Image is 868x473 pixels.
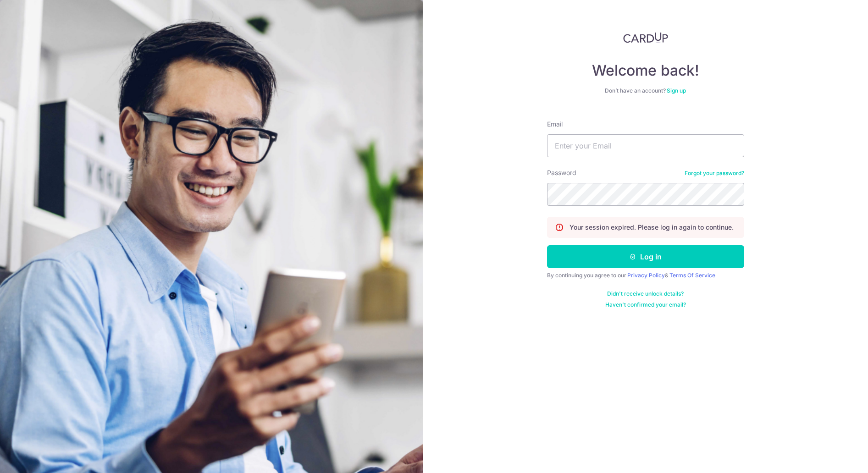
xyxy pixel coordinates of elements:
[669,272,715,279] a: Terms Of Service
[569,223,734,232] p: Your session expired. Please log in again to continue.
[547,87,744,94] div: Don’t have an account?
[547,120,563,129] label: Email
[623,32,668,43] img: CardUp Logo
[547,61,744,80] h4: Welcome back!
[685,170,744,177] a: Forgot your password?
[605,301,686,308] a: Haven't confirmed your email?
[607,290,684,297] a: Didn't receive unlock details?
[547,168,576,177] label: Password
[547,245,744,268] button: Log in
[547,134,744,157] input: Enter your Email
[627,272,665,279] a: Privacy Policy
[667,87,686,94] a: Sign up
[547,272,744,279] div: By continuing you agree to our &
